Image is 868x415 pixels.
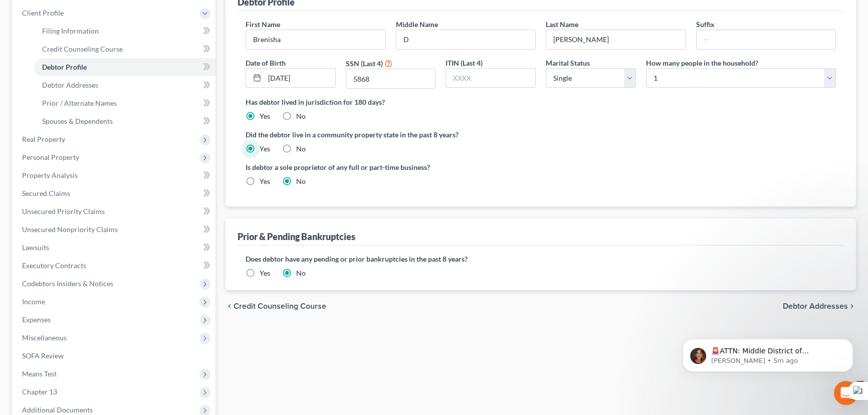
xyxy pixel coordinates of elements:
button: Debtor Addresses chevron_right [783,302,856,310]
label: Yes [260,144,270,154]
span: Chapter 13 [22,387,57,396]
a: Debtor Profile [34,58,215,76]
input: M.I [396,30,536,49]
span: Filing Information [42,27,99,35]
label: Is debtor a sole proprietor of any full or part-time business? [246,162,536,172]
a: Lawsuits [14,239,215,257]
i: chevron_right [848,302,856,310]
a: Prior / Alternate Names [34,94,215,112]
span: Client Profile [22,9,64,17]
label: How many people in the household? [646,58,758,68]
a: Credit Counseling Course [34,40,215,58]
span: Spouses & Dependents [42,117,113,125]
label: Date of Birth [246,58,286,68]
span: Miscellaneous [22,333,67,342]
span: 10 [854,381,866,389]
label: SSN (Last 4) [346,58,383,69]
span: Unsecured Nonpriority Claims [22,225,118,234]
label: Middle Name [396,19,438,30]
iframe: Intercom live chat [834,381,858,405]
span: Credit Counseling Course [42,45,123,53]
label: No [296,144,306,154]
a: Spouses & Dependents [34,112,215,130]
span: Executory Contracts [22,261,86,270]
a: Executory Contracts [14,257,215,275]
div: Prior & Pending Bankruptcies [238,231,355,243]
label: Yes [260,111,270,121]
a: Secured Claims [14,184,215,202]
label: Suffix [696,19,715,30]
label: No [296,268,306,278]
span: Lawsuits [22,243,49,252]
a: Filing Information [34,22,215,40]
a: SOFA Review [14,347,215,365]
button: chevron_left Credit Counseling Course [226,302,326,310]
label: ITIN (Last 4) [446,58,483,68]
label: No [296,111,306,121]
iframe: Intercom notifications message [668,318,868,388]
a: Unsecured Priority Claims [14,202,215,221]
span: Means Test [22,369,57,378]
span: Real Property [22,135,65,143]
span: Expenses [22,315,51,324]
input: -- [546,30,686,49]
label: Yes [260,268,270,278]
span: Unsecured Priority Claims [22,207,105,216]
a: Property Analysis [14,166,215,184]
label: Yes [260,176,270,186]
label: Has debtor lived in jurisdiction for 180 days? [246,97,836,107]
label: Does debtor have any pending or prior bankruptcies in the past 8 years? [246,254,836,264]
span: Codebtors Insiders & Notices [22,279,113,288]
span: Personal Property [22,153,79,161]
span: Debtor Profile [42,63,87,71]
span: Additional Documents [22,405,93,414]
label: First Name [246,19,280,30]
a: Unsecured Nonpriority Claims [14,221,215,239]
span: Secured Claims [22,189,70,197]
span: SOFA Review [22,351,64,360]
span: Debtor Addresses [42,81,98,89]
span: Credit Counseling Course [234,302,326,310]
input: XXXX [346,69,436,88]
span: Debtor Addresses [783,302,848,310]
span: Prior / Alternate Names [42,99,117,107]
label: No [296,176,306,186]
input: -- [246,30,385,49]
input: XXXX [446,69,535,88]
input: MM/DD/YYYY [265,69,335,88]
i: chevron_left [226,302,234,310]
a: Debtor Addresses [34,76,215,94]
span: Income [22,297,45,306]
label: Last Name [546,19,578,30]
label: Did the debtor live in a community property state in the past 8 years? [246,129,836,140]
label: Marital Status [546,58,590,68]
span: Property Analysis [22,171,78,179]
input: -- [697,30,836,49]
